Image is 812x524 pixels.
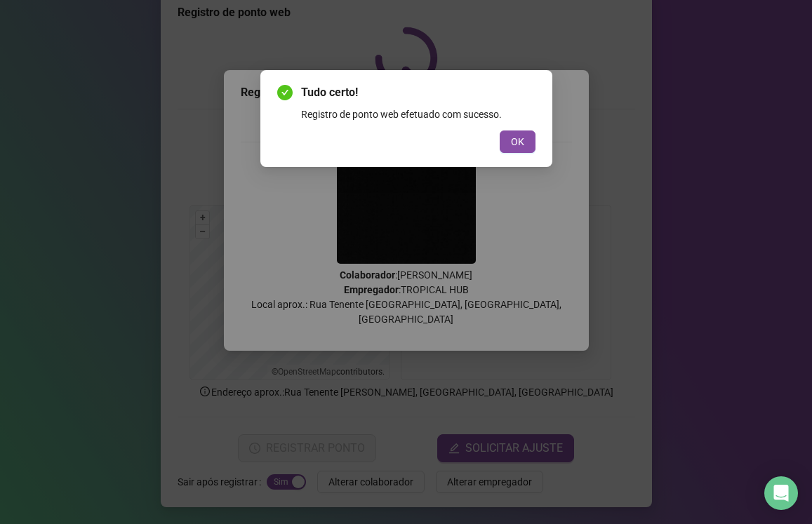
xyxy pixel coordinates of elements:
button: OK [500,130,535,153]
div: Registro de ponto web efetuado com sucesso. [301,107,535,122]
span: OK [511,134,524,149]
span: check-circle [277,85,293,100]
span: Tudo certo! [301,84,535,101]
div: Open Intercom Messenger [764,476,798,510]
